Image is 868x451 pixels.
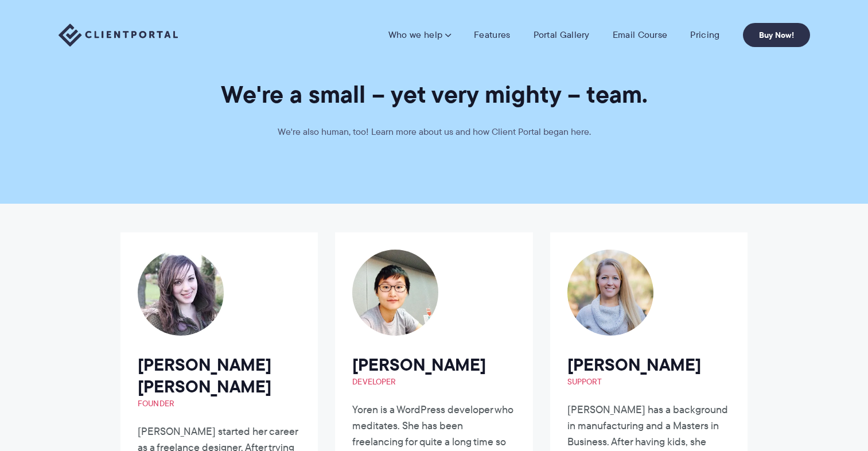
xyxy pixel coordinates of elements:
[352,354,515,387] h2: [PERSON_NAME]
[138,398,301,409] span: Founder
[262,124,606,140] p: We're also human, too! Learn more about us and how Client Portal began here.
[743,23,810,47] a: Buy Now!
[567,354,730,387] h2: [PERSON_NAME]
[352,250,438,336] img: Yoren Chang
[690,29,719,41] a: Pricing
[534,29,590,41] a: Portal Gallery
[613,29,668,41] a: Email Course
[567,376,730,387] span: Support
[474,29,510,41] a: Features
[138,354,301,409] h2: [PERSON_NAME] [PERSON_NAME]
[388,29,451,41] a: Who we help
[352,376,515,387] span: Developer
[138,250,224,336] img: Laura Elizabeth
[567,250,653,336] img: Carrie Serres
